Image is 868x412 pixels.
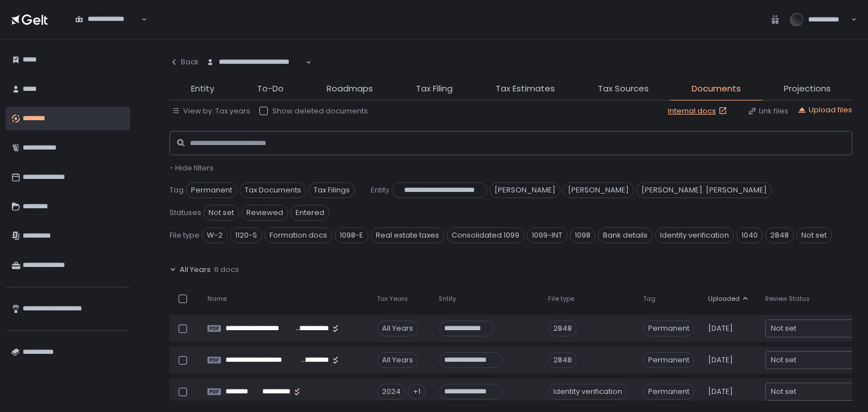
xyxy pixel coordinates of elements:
input: Search for option [75,24,140,36]
span: 2848 [765,227,794,243]
span: Not set [203,205,239,221]
span: Tax Documents [240,182,306,198]
span: Projections [784,82,831,95]
div: +1 [408,384,426,400]
span: Entity [439,295,456,303]
span: Reviewed [241,205,288,221]
span: Entered [290,205,329,221]
span: Permanent [643,321,695,336]
span: 1099-INT [527,227,567,243]
span: Not set [771,354,796,366]
span: Permanent [643,384,695,400]
span: Tax Filing [416,82,453,95]
span: Tag [170,185,184,195]
span: File type [548,295,574,303]
span: Tax Estimates [496,82,555,95]
span: Formation docs [264,227,332,243]
div: Search for option [199,51,311,74]
span: 6 docs [214,265,239,275]
span: Entity [191,82,214,95]
span: To-Do [257,82,284,95]
div: Search for option [68,8,147,32]
span: [PERSON_NAME] [489,182,561,198]
span: [DATE] [708,387,733,397]
button: View by: Tax years [172,106,250,116]
span: Not set [796,227,832,243]
div: All Years [377,352,418,368]
span: 1120-S [230,227,262,243]
span: W-2 [202,227,228,243]
span: Uploaded [708,295,740,303]
span: Tax Years [377,295,408,303]
div: 2848 [548,352,577,368]
button: Link files [748,106,788,116]
span: Bank details [598,227,653,243]
a: Internal docs [668,106,730,116]
span: Roadmaps [327,82,373,95]
span: Entity [371,185,389,195]
span: Consolidated 1099 [446,227,524,243]
span: Documents [692,82,741,95]
input: Search for option [796,323,862,334]
span: Review Status [765,295,810,303]
span: Tag [643,295,656,303]
span: Tax Sources [598,82,649,95]
span: Identity verification [655,227,734,243]
span: All Years [180,265,211,275]
div: 2848 [548,321,577,336]
span: Not set [771,323,796,334]
span: File type [170,230,199,240]
span: [DATE] [708,323,733,334]
div: 2024 [377,384,406,400]
span: [PERSON_NAME]. [PERSON_NAME] [636,182,772,198]
div: All Years [377,321,418,336]
input: Search for option [796,354,862,366]
span: Not set [771,386,796,397]
div: Back [170,57,199,67]
span: - Hide filters [170,163,214,173]
span: Statuses [170,208,201,218]
span: Permanent [643,352,695,368]
span: 1098-E [335,227,368,243]
input: Search for option [796,386,862,397]
span: Real estate taxes [371,227,444,243]
span: [DATE] [708,355,733,365]
span: [PERSON_NAME] [563,182,634,198]
span: 1040 [736,227,763,243]
button: Upload files [797,105,852,115]
span: Permanent [186,182,237,198]
input: Search for option [206,67,305,78]
span: Tax Filings [309,182,355,198]
div: Identity verification [548,384,627,400]
button: Back [170,51,199,73]
span: 1098 [570,227,596,243]
span: Name [207,295,227,303]
button: - Hide filters [170,163,214,173]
